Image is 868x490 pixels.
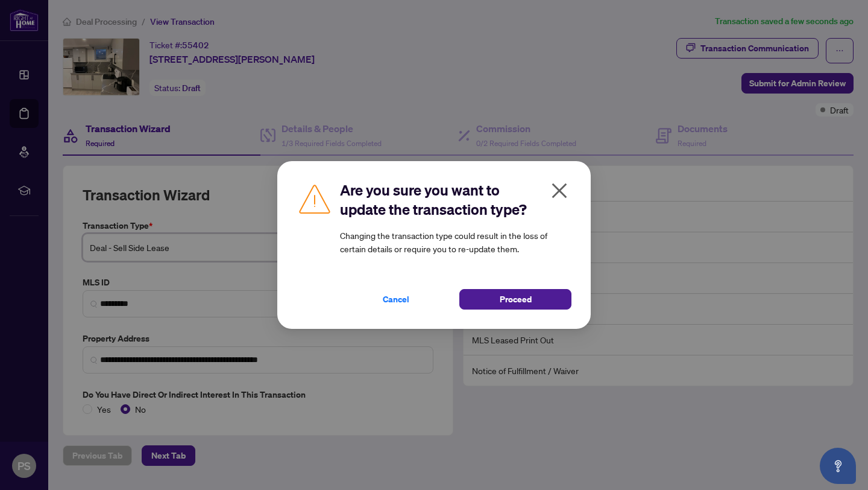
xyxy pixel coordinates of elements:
[383,290,409,309] span: Cancel
[500,290,532,309] span: Proceed
[297,180,333,217] img: Caution Img
[340,180,571,219] h2: Are you sure you want to update the transaction type?
[820,448,856,484] button: Open asap
[340,289,452,310] button: Cancel
[550,181,569,200] span: close
[459,289,571,310] button: Proceed
[340,229,571,255] article: Changing the transaction type could result in the loss of certain details or require you to re-up...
